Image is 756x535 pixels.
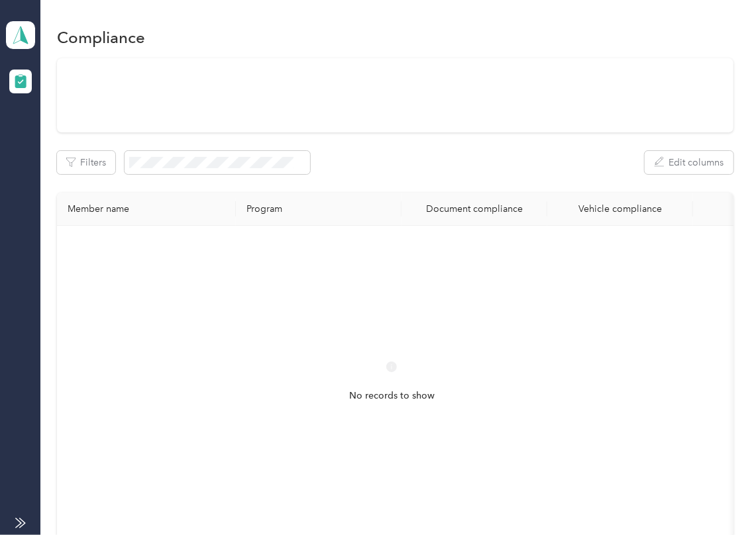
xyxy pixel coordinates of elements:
div: Vehicle compliance [558,203,682,215]
h1: Compliance [57,30,145,44]
button: Edit columns [645,151,733,174]
th: Program [236,193,402,226]
button: Filters [57,151,115,174]
span: No records to show [349,389,435,403]
div: Document compliance [412,203,537,215]
iframe: Everlance-gr Chat Button Frame [682,461,756,535]
th: Member name [57,193,236,226]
